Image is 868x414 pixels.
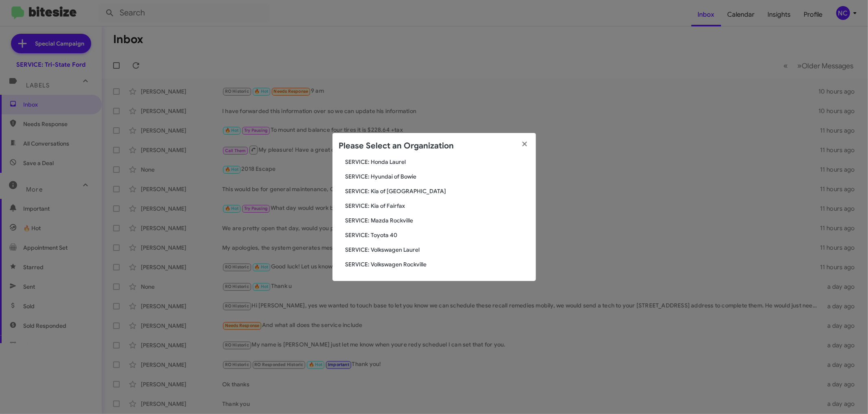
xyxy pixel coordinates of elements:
[339,139,454,153] h2: Please Select an Organization
[345,187,529,195] span: SERVICE: Kia of [GEOGRAPHIC_DATA]
[345,158,529,166] span: SERVICE: Honda Laurel
[345,231,529,239] span: SERVICE: Toyota 40
[345,216,529,224] span: SERVICE: Mazda Rockville
[345,172,529,181] span: SERVICE: Hyundai of Bowie
[345,202,529,210] span: SERVICE: Kia of Fairfax
[345,260,529,268] span: SERVICE: Volkswagen Rockville
[345,246,529,254] span: SERVICE: Volkswagen Laurel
